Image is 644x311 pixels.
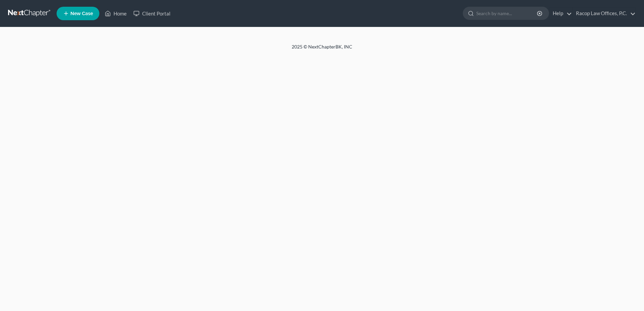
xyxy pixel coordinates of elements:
[130,43,514,56] div: 2025 © NextChapterBK, INC
[549,7,572,20] a: Help
[476,7,538,20] input: Search by name...
[70,11,93,16] span: New Case
[101,7,130,20] a: Home
[130,7,174,20] a: Client Portal
[573,7,636,20] a: Racop Law Offices, P.C.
